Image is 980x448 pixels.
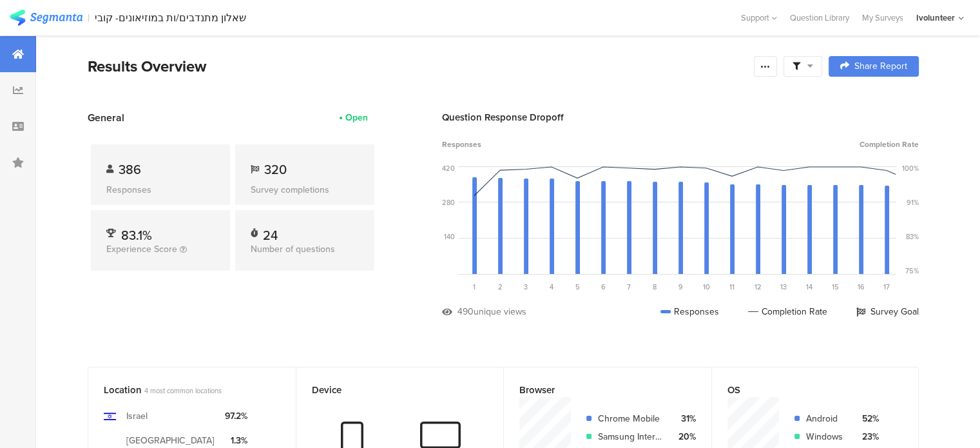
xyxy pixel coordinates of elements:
div: Israel [126,409,148,423]
div: 1.3% [225,434,247,447]
div: 280 [442,197,455,208]
span: Completion Rate [860,139,919,150]
span: 17 [883,282,890,292]
span: 13 [780,282,787,292]
div: Browser [519,383,675,397]
span: 5 [575,282,580,292]
img: segmanta logo [10,10,82,26]
div: Android [806,412,846,425]
div: Open [345,111,368,124]
div: 100% [902,163,919,173]
span: 3 [524,282,528,292]
a: My Surveys [856,12,910,24]
div: Results Overview [88,55,747,78]
div: Survey completions [251,183,359,197]
div: 24 [263,226,278,239]
div: [GEOGRAPHIC_DATA] [126,434,215,447]
div: unique views [474,305,526,318]
span: 6 [601,282,606,292]
div: 420 [442,163,455,173]
div: Survey Goal [856,305,919,318]
span: 15 [832,282,839,292]
span: Number of questions [251,242,335,256]
span: Share Report [854,62,907,71]
div: 23% [856,430,879,443]
div: Support [741,8,777,28]
div: 52% [856,412,879,425]
div: 91% [907,197,919,208]
div: Responses [660,305,719,318]
div: Responses [106,183,215,197]
span: 10 [703,282,710,292]
span: 12 [754,282,762,292]
div: Chrome Mobile [598,412,663,425]
span: 4 [550,282,553,292]
div: 75% [905,266,919,276]
span: 320 [264,160,287,179]
span: 83.1% [121,226,152,245]
span: General [88,110,124,125]
div: Windows [806,430,846,443]
span: 16 [858,282,865,292]
div: 490 [457,305,474,318]
span: 2 [498,282,503,292]
div: שאלון מתנדבים/ות במוזיאונים- קובי [95,12,246,24]
span: 11 [729,282,735,292]
div: Samsung Internet [598,430,663,443]
div: 31% [673,412,696,425]
span: Experience Score [106,242,177,256]
span: 4 most common locations [144,385,222,396]
span: 14 [806,282,812,292]
div: 140 [444,231,455,242]
span: 386 [119,160,141,179]
span: 1 [473,282,476,292]
div: Device [312,383,467,397]
div: OS [727,383,882,397]
span: Responses [442,139,481,150]
span: 9 [678,282,683,292]
span: 8 [653,282,657,292]
a: Question Library [783,12,856,24]
div: 83% [906,231,919,242]
div: 20% [673,430,696,443]
div: 97.2% [225,409,247,423]
div: Ivolunteer [916,12,955,24]
div: Location [104,383,259,397]
div: | [88,10,90,25]
div: Completion Rate [748,305,827,318]
div: Question Response Dropoff [442,110,919,124]
span: 7 [627,282,631,292]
